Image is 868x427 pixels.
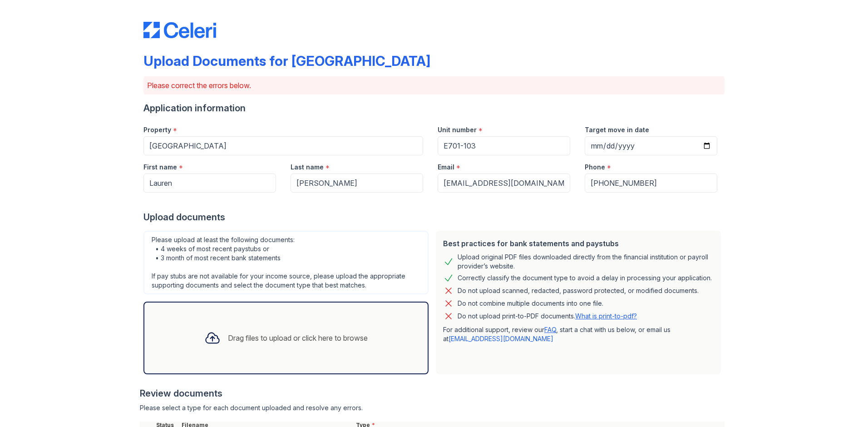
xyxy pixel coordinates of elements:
[458,312,637,321] p: Do not upload print-to-PDF documents.
[585,125,649,134] label: Target move in date
[438,125,477,134] label: Unit number
[458,298,603,309] div: Do not combine multiple documents into one file.
[544,326,556,333] a: FAQ
[143,231,429,294] div: Please upload at least the following documents: • 4 weeks of most recent paystubs or • 3 month of...
[140,403,725,412] div: Please select a type for each document uploaded and resolve any errors.
[143,102,725,114] div: Application information
[449,335,553,343] a: [EMAIL_ADDRESS][DOMAIN_NAME]
[438,163,454,172] label: Email
[228,333,368,343] div: Drag files to upload or click here to browse
[575,312,637,320] a: What is print-to-pdf?
[140,387,725,400] div: Review documents
[585,163,605,172] label: Phone
[458,273,712,283] div: Correctly classify the document type to avoid a delay in processing your application.
[458,285,699,296] div: Do not upload scanned, redacted, password protected, or modified documents.
[143,22,216,38] img: CE_Logo_Blue-a8612792a0a2168367f1c8372b55b34899dd931a85d93a1a3d3e32e68fde9ad4.png
[143,211,725,223] div: Upload documents
[291,163,324,172] label: Last name
[443,325,714,343] p: For additional support, review our , start a chat with us below, or email us at
[443,238,714,249] div: Best practices for bank statements and paystubs
[458,253,714,271] div: Upload original PDF files downloaded directly from the financial institution or payroll provider’...
[143,53,430,69] div: Upload Documents for [GEOGRAPHIC_DATA]
[147,80,721,91] p: Please correct the errors below.
[143,125,171,134] label: Property
[143,163,177,172] label: First name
